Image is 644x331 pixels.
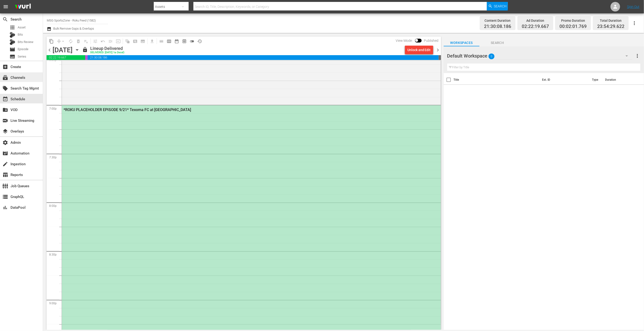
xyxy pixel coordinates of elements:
span: Search [494,2,507,11]
span: 02:22:19.667 [522,24,549,29]
span: Live Streaming [2,118,8,123]
span: chevron_left [47,47,53,53]
span: history_outlined [197,39,202,44]
span: Channels [2,75,8,80]
span: GraphQL [2,194,8,200]
th: Type [589,73,602,86]
span: 02:22:19.667 [47,55,85,60]
div: Content Duration [484,17,511,24]
div: Lineup Delivered [90,46,124,51]
span: Customize Events [90,37,99,46]
span: calendar_view_week_outlined [167,39,171,44]
span: menu [3,4,9,10]
span: Series [18,54,26,59]
button: more_vert [635,50,640,62]
div: Ad Duration [522,17,549,24]
span: Copy Lineup [48,37,55,45]
span: 00:05:30.378 [439,55,441,60]
div: *ROKU PLACEHOLDER EPISODE 9/21* Texoma FC at [GEOGRAPHIC_DATA] [64,107,412,112]
span: Ingestion [2,161,8,167]
span: date_range_outlined [174,39,179,44]
div: Bits [10,32,15,38]
span: 21:30:08.186 [88,55,439,60]
span: Download as CSV [147,37,156,46]
div: Total Duration [597,17,624,24]
span: preview_outlined [182,39,187,44]
span: 00:02:01.769 [559,24,587,29]
span: Loop Content [67,37,75,45]
span: Toggle to switch from Published to Draft view. [415,39,418,42]
span: Create Series Block [139,37,147,45]
span: Fill episodes with ad slates [107,37,114,45]
span: Episode [10,47,15,52]
span: Refresh All Search Blocks [122,37,131,46]
span: Search Tag Mgmt [2,85,8,91]
span: 0 [489,51,495,61]
span: Series [10,54,15,59]
span: Bulk Remove Gaps & Overlaps [53,27,94,30]
a: Sign Out [627,5,639,9]
span: Overlays [2,128,8,134]
span: Episode [18,47,28,52]
span: Month Calendar View [173,37,181,45]
span: Bits [18,32,23,37]
span: 23:54:29.622 [597,24,624,29]
span: 24 hours Lineup View is OFF [188,37,196,45]
span: View Mode: [393,39,415,43]
img: ans4CAIJ8jUAAAAAAAAAAAAAAAAAAAAAAAAgQb4GAAAAAAAAAAAAAAAAAAAAAAAAJMjXAAAAAAAAAAAAAAAAAAAAAAAAgAT5G... [11,1,34,12]
span: Clear Lineup [82,37,90,45]
span: Create Search Block [131,37,139,45]
span: View History [196,37,203,45]
span: chevron_right [435,47,441,53]
span: Revert to Primary Episode [99,37,107,45]
div: [DATE] [53,46,73,54]
span: Search [479,40,515,46]
span: more_vert [635,53,640,59]
th: Ext. ID [539,73,589,86]
th: Duration [602,73,631,86]
span: Job Queues [2,183,8,189]
span: Automation [2,150,8,156]
button: Search [487,2,508,11]
span: Remove Gaps & Overlaps [55,37,67,45]
button: Unlock and Edit [405,46,433,54]
span: 00:02:01.769 [85,55,88,60]
span: Asset [10,25,15,30]
div: Unlock and Edit [407,46,431,54]
span: Reports [2,172,8,178]
span: Search [2,16,8,22]
span: content_copy [49,39,54,44]
span: VOD [2,107,8,113]
span: Admin [2,140,8,145]
span: 21:30:08.186 [484,24,511,29]
span: Create [2,64,8,70]
div: Default Workspace [447,49,633,63]
div: Bits Review [10,39,15,45]
span: Day Calendar View [156,37,165,46]
span: Asset [18,25,26,30]
span: Workspaces [444,40,479,46]
span: Select an event to delete [75,37,82,45]
span: Bits Review [18,40,33,44]
span: lock [82,47,88,53]
th: Title [454,73,539,86]
div: Promo Duration [559,17,587,24]
span: Week Calendar View [165,37,173,45]
span: Published [422,39,441,43]
span: toggle_off [190,39,194,44]
div: DELIVERED: [DATE] 1a (local) [90,51,124,54]
span: Schedule [2,96,8,102]
span: View Backup [181,37,188,45]
span: Update Metadata from Key Asset [114,37,122,45]
span: DataPool [2,205,8,210]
